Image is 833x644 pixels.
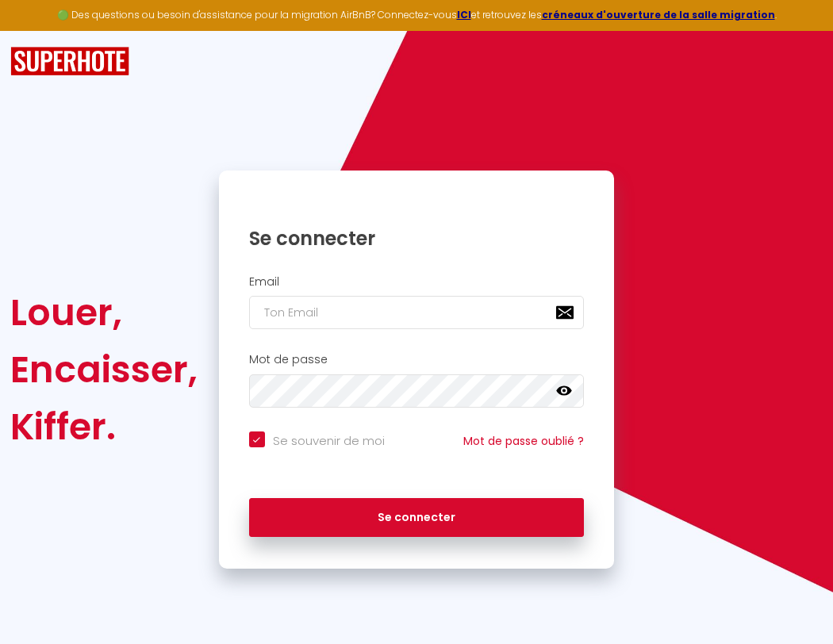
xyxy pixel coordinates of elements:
[249,275,585,289] h2: Email
[457,8,471,21] a: ICI
[10,284,198,341] div: Louer,
[249,353,585,366] h2: Mot de passe
[249,498,585,538] button: Se connecter
[542,8,775,21] a: créneaux d'ouverture de la salle migration
[10,47,129,76] img: SuperHote logo
[249,296,585,329] input: Ton Email
[10,398,198,455] div: Kiffer.
[249,226,585,251] h1: Se connecter
[10,341,198,398] div: Encaisser,
[463,433,584,449] a: Mot de passe oublié ?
